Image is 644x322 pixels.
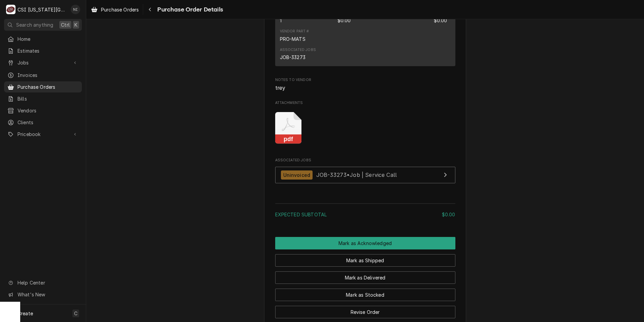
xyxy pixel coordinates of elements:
[275,201,455,223] div: Amount Summary
[18,131,68,138] span: Pricebook
[61,21,70,28] span: Ctrl
[442,211,455,218] div: $0.00
[337,17,351,24] div: Expected Vendor Cost
[71,5,80,14] div: Nate Ingram's Avatar
[275,254,455,267] button: Mark as Shipped
[4,105,82,116] a: Vendors
[155,5,223,14] span: Purchase Order Details
[4,289,82,300] a: Go to What's New
[18,95,78,102] span: Bills
[4,117,82,128] a: Clients
[18,119,78,126] span: Clients
[4,81,82,92] a: Purchase Orders
[275,267,455,284] div: Button Group Row
[275,284,455,301] div: Button Group Row
[280,54,305,61] div: JOB-33273
[144,4,155,15] button: Navigate back
[4,93,82,104] a: Bills
[275,271,455,284] button: Mark as Delivered
[280,35,305,43] div: PRO-MATS
[281,170,313,180] div: Uninvoiced
[6,5,15,14] div: C
[275,212,327,217] span: Expected Subtotal
[18,291,78,298] span: What's New
[4,129,82,140] a: Go to Pricebook
[4,19,82,31] button: Search anythingCtrlK
[275,77,455,92] div: Notes to Vendor
[316,171,397,178] span: JOB-33273 • Job | Service Call
[4,277,82,288] a: Go to Help Center
[280,17,282,24] div: Quantity
[101,6,139,13] span: Purchase Orders
[4,33,82,45] a: Home
[275,158,455,163] span: Associated Jobs
[18,59,68,66] span: Jobs
[275,211,455,218] div: Subtotal
[275,85,286,91] span: trey
[275,84,455,92] span: Notes to Vendor
[280,29,309,34] div: Vendor Part #
[275,100,455,149] div: Attachments
[4,45,82,56] a: Estimates
[4,70,82,81] a: Invoices
[275,100,455,106] span: Attachments
[18,35,78,43] span: Home
[18,47,78,54] span: Estimates
[18,311,33,316] span: Create
[4,57,82,68] a: Go to Jobs
[275,167,455,183] a: View Job
[16,21,53,28] span: Search anything
[18,83,78,90] span: Purchase Orders
[275,237,455,249] div: Button Group Row
[275,77,455,83] span: Notes to Vendor
[18,107,78,114] span: Vendors
[275,289,455,301] button: Mark as Stocked
[275,249,455,267] div: Button Group Row
[275,158,455,187] div: Associated Jobs
[74,310,77,317] span: C
[280,47,316,53] div: Associated Jobs
[275,237,455,249] button: Mark as Acknowledged
[275,107,455,149] span: Attachments
[434,17,447,24] div: Amount
[18,279,78,286] span: Help Center
[6,5,15,14] div: CSI Kansas City's Avatar
[275,306,455,318] button: Revise Order
[275,112,302,144] button: pdf
[18,6,67,13] div: CSI [US_STATE][GEOGRAPHIC_DATA]
[88,4,141,15] a: Purchase Orders
[275,301,455,318] div: Button Group Row
[18,72,78,79] span: Invoices
[71,5,80,14] div: NI
[74,21,77,28] span: K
